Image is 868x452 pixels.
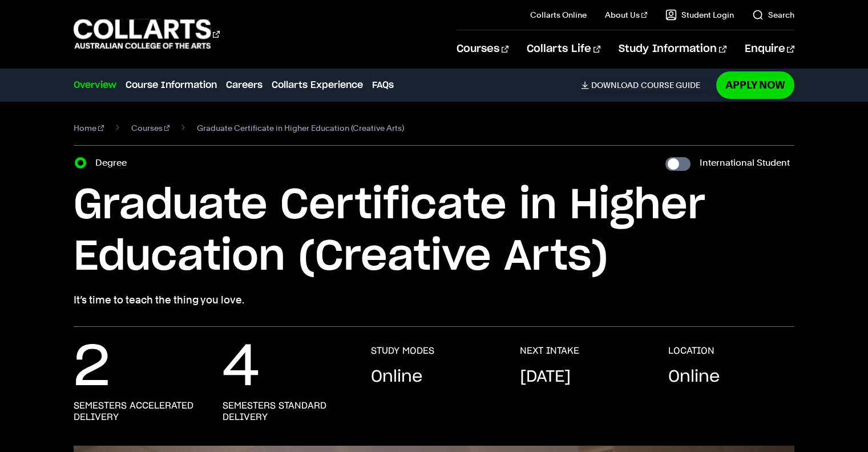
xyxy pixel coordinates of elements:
h3: STUDY MODES [371,345,434,357]
span: Graduate Certificate in Higher Education (Creative Arts) [197,120,404,136]
a: Courses [131,120,170,136]
a: Collarts Online [530,9,587,21]
h3: NEXT INTAKE [520,345,579,357]
a: Apply Now [716,71,794,98]
a: Course Information [126,78,217,92]
p: 2 [74,345,110,391]
p: It’s time to teach the thing you love. [74,292,794,308]
p: Online [668,366,720,389]
p: [DATE] [520,366,571,389]
a: Enquire [745,30,794,68]
a: DownloadCourse Guide [581,80,709,90]
a: Careers [226,78,263,92]
a: Home [74,120,104,136]
div: Go to homepage [74,18,220,50]
label: International Student [700,155,790,171]
h3: LOCATION [668,345,714,357]
h1: Graduate Certificate in Higher Education (Creative Arts) [74,180,794,283]
h3: semesters standard delivery [223,400,348,423]
p: Online [371,366,422,389]
a: Collarts Life [527,30,600,68]
h3: semesters accelerated delivery [74,400,199,423]
a: FAQs [372,78,394,92]
p: 4 [223,345,260,391]
a: Collarts Experience [272,78,363,92]
a: About Us [605,9,647,21]
a: Search [752,9,794,21]
a: Study Information [619,30,726,68]
span: Download [591,80,639,90]
a: Overview [74,78,116,92]
label: Degree [95,155,134,171]
a: Student Login [665,9,734,21]
a: Courses [457,30,508,68]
